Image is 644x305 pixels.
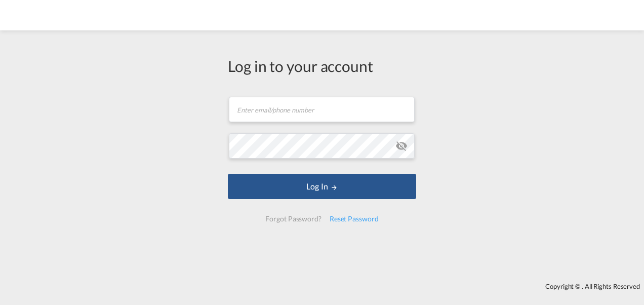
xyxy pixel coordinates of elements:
[228,55,416,77] div: Log in to your account
[326,210,383,228] div: Reset Password
[228,174,416,199] button: LOGIN
[395,140,408,152] md-icon: icon-eye-off
[229,97,415,122] input: Enter email/phone number
[261,210,325,228] div: Forgot Password?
